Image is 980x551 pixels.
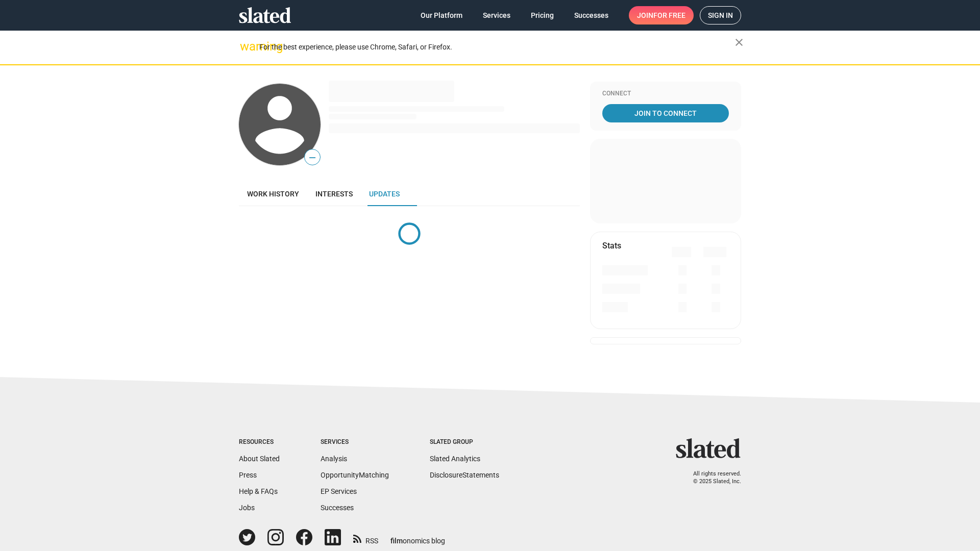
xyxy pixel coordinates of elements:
a: Services [475,6,519,24]
span: Work history [247,190,299,198]
span: Services [483,6,510,24]
span: Join [637,6,685,24]
a: Jobs [239,504,255,512]
div: Services [321,438,389,446]
a: Press [239,471,257,479]
a: Help & FAQs [239,487,278,495]
a: EP Services [321,487,357,495]
span: film [390,537,403,545]
a: Analysis [321,455,347,463]
mat-card-title: Stats [602,240,621,251]
span: Updates [369,190,400,198]
span: Join To Connect [604,104,727,122]
div: Connect [602,90,729,98]
span: Sign in [708,7,733,24]
a: OpportunityMatching [321,471,389,479]
a: Successes [321,504,354,512]
a: Successes [566,6,617,24]
a: About Slated [239,455,280,463]
span: — [305,151,320,164]
a: Sign in [700,6,741,24]
span: Successes [574,6,608,24]
a: DisclosureStatements [430,471,499,479]
div: Resources [239,438,280,446]
a: Slated Analytics [430,455,480,463]
span: for free [653,6,685,24]
a: RSS [353,530,378,546]
a: Updates [361,182,408,206]
span: Our Platform [421,6,462,24]
a: Interests [307,182,361,206]
a: Pricing [523,6,562,24]
p: All rights reserved. © 2025 Slated, Inc. [682,470,741,485]
span: Interests [315,190,353,198]
mat-icon: warning [240,40,252,53]
a: Our Platform [412,6,471,24]
mat-icon: close [733,36,745,48]
a: Join To Connect [602,104,729,122]
a: Work history [239,182,307,206]
div: For the best experience, please use Chrome, Safari, or Firefox. [259,40,735,54]
a: filmonomics blog [390,528,445,546]
a: Joinfor free [629,6,694,24]
div: Slated Group [430,438,499,446]
span: Pricing [531,6,554,24]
